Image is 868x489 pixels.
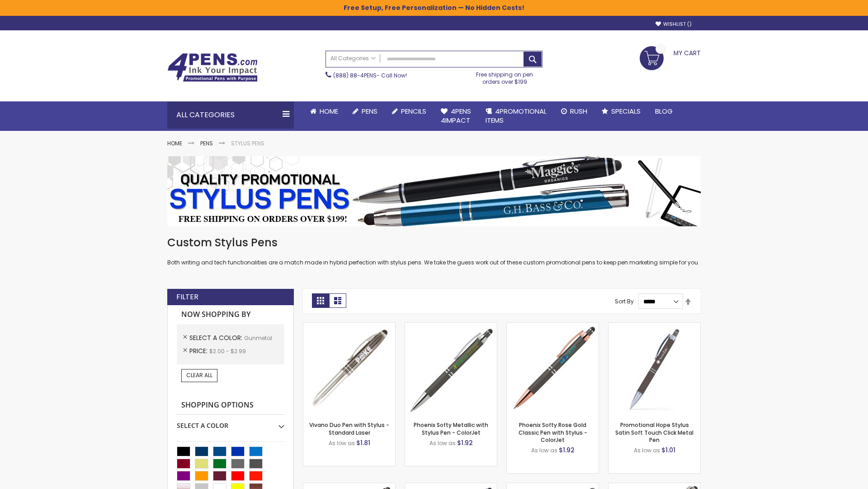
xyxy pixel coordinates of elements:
span: $1.81 [356,438,370,447]
span: As low as [329,439,355,447]
span: $1.92 [559,446,575,455]
span: Home [320,106,338,116]
strong: Filter [176,292,198,302]
strong: Shopping Options [177,396,284,415]
a: Blog [648,101,680,121]
span: $2.00 - $2.99 [209,347,246,355]
a: Rush [554,101,594,121]
a: Phoenix Softy Metallic with Stylus Pen - ColorJet-Gunmetal [405,322,497,330]
span: Rush [570,106,587,116]
div: Free shipping on pen orders over $199 [467,67,543,86]
img: Stylus Pens [167,156,701,226]
span: - Call Now! [333,72,407,79]
a: Promotional Hope Stylus Satin Soft Touch Click Metal Pen-Gunmetal [609,322,700,330]
a: Wishlist [656,21,692,28]
div: All Categories [167,101,294,129]
span: Gunmetal [244,334,272,342]
span: As low as [531,446,557,454]
img: Phoenix Softy Rose Gold Classic Pen with Stylus - ColorJet-Gunmetal [507,323,599,415]
a: Home [303,101,345,121]
span: As low as [429,439,456,447]
a: Clear All [181,369,217,382]
a: Pens [345,101,385,121]
a: Promotional Hope Stylus Satin Soft Touch Click Metal Pen [615,421,693,443]
img: Phoenix Softy Metallic with Stylus Pen - ColorJet-Gunmetal [405,323,497,415]
span: Blog [655,106,673,116]
img: Promotional Hope Stylus Satin Soft Touch Click Metal Pen-Gunmetal [609,323,700,415]
a: All Categories [326,51,380,66]
a: Vivano Duo Pen with Stylus - Standard Laser [309,421,389,436]
strong: Stylus Pens [231,139,264,147]
div: Both writing and tech functionalities are a match made in hybrid perfection with stylus pens. We ... [167,235,701,267]
img: 4Pens Custom Pens and Promotional Products [167,53,258,82]
strong: Grid [312,293,329,308]
a: (888) 88-4PENS [333,72,377,79]
a: Phoenix Softy Rose Gold Classic Pen with Stylus - ColorJet [519,421,587,443]
a: 4Pens4impact [434,101,478,131]
span: 4Pens 4impact [441,106,471,125]
a: Pencils [385,101,434,121]
a: Pens [200,139,213,147]
a: Vivano Duo Pen with Stylus - Standard Laser-Gunmetal [303,322,395,330]
span: All Categories [330,55,376,62]
div: Select A Color [177,415,284,430]
label: Sort By [615,297,634,305]
span: $1.01 [661,446,675,455]
img: Vivano Duo Pen with Stylus - Standard Laser-Gunmetal [303,323,395,415]
span: Pens [362,106,377,116]
a: 4PROMOTIONALITEMS [478,101,554,131]
h1: Custom Stylus Pens [167,235,701,250]
span: Specials [611,106,641,116]
strong: Now Shopping by [177,305,284,324]
a: Home [167,139,182,147]
span: Price [189,346,209,355]
span: $1.92 [457,438,473,447]
span: Select A Color [189,333,244,342]
span: Clear All [186,371,212,379]
span: Pencils [401,106,426,116]
a: Specials [594,101,648,121]
a: Phoenix Softy Metallic with Stylus Pen - ColorJet [414,421,488,436]
span: 4PROMOTIONAL ITEMS [486,106,547,125]
span: As low as [634,446,660,454]
a: Phoenix Softy Rose Gold Classic Pen with Stylus - ColorJet-Gunmetal [507,322,599,330]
